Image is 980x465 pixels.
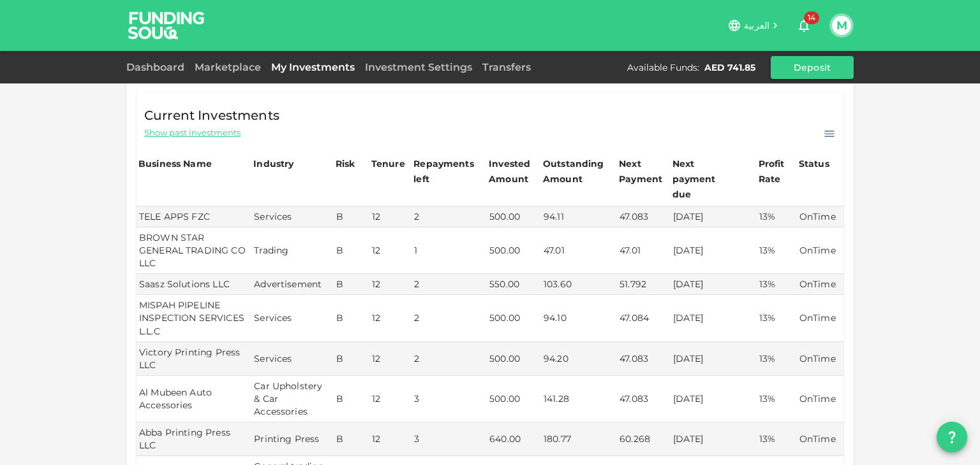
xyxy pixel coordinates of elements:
td: 60.268 [617,422,670,456]
button: M [832,16,851,35]
td: [DATE] [671,206,757,227]
td: Saasz Solutions LLC [137,274,251,295]
div: Risk [336,156,361,171]
td: MISPAH PIPELINE INSPECTION SERVICES L.L.C [137,295,251,341]
td: B [334,227,369,274]
td: B [334,295,369,341]
td: 500.00 [487,295,541,341]
a: My Investments [266,61,360,73]
td: 51.792 [617,274,670,295]
td: [DATE] [671,274,757,295]
td: 12 [369,206,412,227]
td: B [334,422,369,456]
td: [DATE] [671,295,757,341]
td: OnTime [797,227,843,274]
td: 550.00 [487,274,541,295]
td: 47.083 [617,206,670,227]
td: 47.083 [617,342,670,376]
span: Current Investments [144,105,279,125]
td: OnTime [797,274,843,295]
a: Investment Settings [360,61,477,73]
td: OnTime [797,422,843,456]
div: Status [799,156,831,171]
td: 1 [412,227,487,274]
td: [DATE] [671,227,757,274]
span: Show past investments [144,127,241,139]
td: OnTime [797,376,843,422]
td: 2 [412,274,487,295]
td: 12 [369,342,412,376]
td: 13% [757,422,797,456]
div: Repayments left [413,156,477,187]
td: 13% [757,342,797,376]
td: Car Upholstery & Car Accessories [251,376,333,422]
td: 13% [757,295,797,341]
a: Marketplace [189,61,266,73]
td: 13% [757,227,797,274]
div: Outstanding Amount [543,156,607,187]
td: OnTime [797,206,843,227]
td: [DATE] [671,342,757,376]
div: Invested Amount [489,156,539,187]
td: 500.00 [487,342,541,376]
td: 94.11 [541,206,617,227]
td: Al Mubeen Auto Accessories [137,376,251,422]
button: 14 [791,13,817,38]
td: 13% [757,206,797,227]
td: 94.20 [541,342,617,376]
td: Trading [251,227,333,274]
td: B [334,342,369,376]
td: 47.083 [617,376,670,422]
td: 141.28 [541,376,617,422]
td: 2 [412,295,487,341]
td: 3 [412,376,487,422]
button: Deposit [771,56,854,79]
td: Services [251,342,333,376]
td: OnTime [797,342,843,376]
td: 640.00 [487,422,541,456]
td: [DATE] [671,376,757,422]
td: Victory Printing Press LLC [137,342,251,376]
td: 500.00 [487,227,541,274]
div: Tenure [371,156,405,171]
span: العربية [744,20,769,31]
td: B [334,376,369,422]
td: OnTime [797,295,843,341]
div: Profit Rate [759,156,795,187]
td: Services [251,295,333,341]
td: Abba Printing Press LLC [137,422,251,456]
div: Next Payment [619,156,668,187]
td: 47.01 [541,227,617,274]
button: question [937,422,967,452]
div: Business Name [138,156,212,171]
td: 12 [369,274,412,295]
div: Next payment due [672,156,736,202]
td: 94.10 [541,295,617,341]
div: Available Funds : [627,61,699,74]
div: Industry [253,156,293,171]
td: 180.77 [541,422,617,456]
td: 2 [412,206,487,227]
td: 12 [369,422,412,456]
td: 12 [369,295,412,341]
td: B [334,274,369,295]
a: Transfers [477,61,536,73]
td: 12 [369,376,412,422]
div: AED 741.85 [704,61,755,74]
td: Advertisement [251,274,333,295]
td: 500.00 [487,376,541,422]
td: 47.01 [617,227,670,274]
td: 13% [757,376,797,422]
td: B [334,206,369,227]
td: Printing Press [251,422,333,456]
td: 13% [757,274,797,295]
a: Dashboard [126,61,189,73]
